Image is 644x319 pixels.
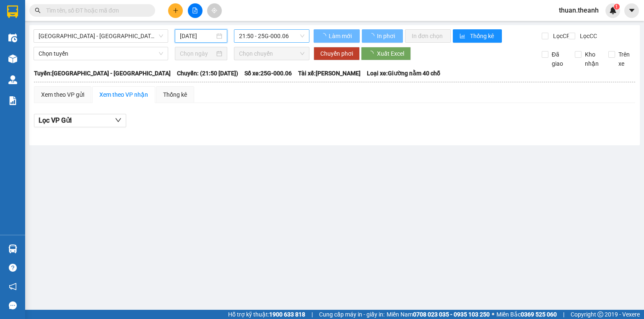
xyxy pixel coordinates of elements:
[192,8,198,13] span: file-add
[8,75,17,84] img: warehouse-icon
[46,6,145,15] input: Tìm tên, số ĐT hoặc mã đơn
[576,31,598,41] span: Lọc CC
[548,50,569,68] span: Đã giao
[9,283,17,291] span: notification
[7,5,18,18] img: logo-vxr
[552,5,605,15] span: thuan.theanh
[470,31,495,41] span: Thống kê
[314,29,360,43] button: Làm mới
[329,31,353,41] span: Làm mới
[387,310,490,319] span: Miền Nam
[228,310,305,319] span: Hỗ trợ kỹ thuật:
[597,311,603,317] span: copyright
[8,244,17,253] img: warehouse-icon
[298,69,361,78] span: Tài xế: [PERSON_NAME]
[9,301,17,309] span: message
[8,33,17,42] img: warehouse-icon
[173,8,179,13] span: plus
[460,33,467,40] span: bar-chart
[9,264,17,272] span: question-circle
[99,90,148,99] div: Xem theo VP nhận
[615,4,618,10] span: 1
[207,3,222,18] button: aim
[34,70,171,77] b: Tuyến: [GEOGRAPHIC_DATA] - [GEOGRAPHIC_DATA]
[492,313,494,316] span: ⚪️
[413,311,490,318] strong: 0708 023 035 - 0935 103 250
[34,114,126,127] button: Lọc VP Gửi
[367,69,440,78] span: Loại xe: Giường nằm 40 chỗ
[319,310,384,319] span: Cung cấp máy in - giấy in:
[163,90,187,99] div: Thống kê
[521,311,557,318] strong: 0369 525 060
[314,47,360,60] button: Chuyển phơi
[582,50,602,68] span: Kho nhận
[453,29,502,43] button: bar-chartThống kê
[41,90,84,99] div: Xem theo VP gửi
[361,47,411,60] button: Xuất Excel
[609,7,617,14] img: icon-new-feature
[180,49,214,58] input: Chọn ngày
[269,311,305,318] strong: 1900 633 818
[377,31,396,41] span: In phơi
[168,3,183,18] button: plus
[211,8,217,13] span: aim
[615,50,636,68] span: Trên xe
[239,30,305,42] span: 21:50 - 25G-000.06
[39,115,72,126] span: Lọc VP Gửi
[35,8,41,13] span: search
[8,54,17,63] img: warehouse-icon
[563,310,564,319] span: |
[628,7,636,14] span: caret-down
[496,310,557,319] span: Miền Bắc
[369,33,376,39] span: loading
[180,31,214,41] input: 14/09/2025
[624,3,639,18] button: caret-down
[320,33,327,39] span: loading
[405,29,451,43] button: In đơn chọn
[362,29,403,43] button: In phơi
[614,4,620,10] sup: 1
[8,96,17,105] img: solution-icon
[39,47,163,60] span: Chọn tuyến
[177,69,238,78] span: Chuyến: (21:50 [DATE])
[188,3,203,18] button: file-add
[244,69,292,78] span: Số xe: 25G-000.06
[312,310,313,319] span: |
[39,30,163,42] span: Lai Châu - Hà Nội
[550,31,571,41] span: Lọc CR
[115,117,122,123] span: down
[239,47,305,60] span: Chọn chuyến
